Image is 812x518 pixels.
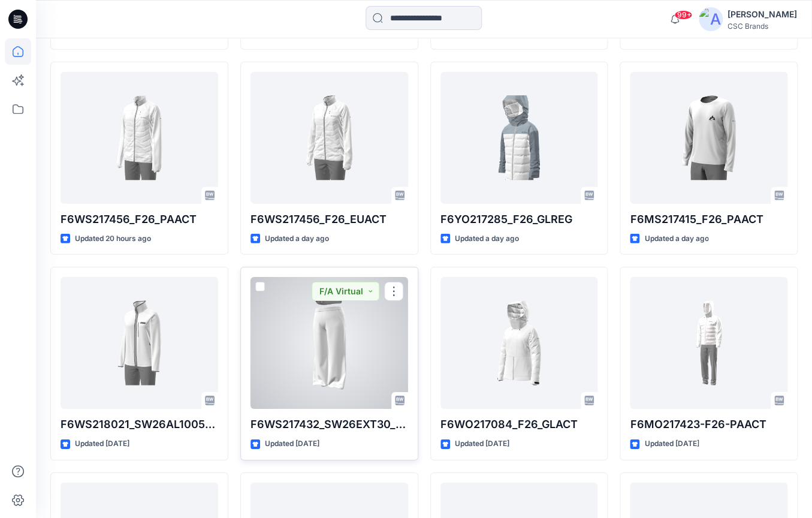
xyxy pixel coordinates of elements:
[630,277,787,409] a: F6MO217423-F26-PAACT
[630,72,787,204] a: F6MS217415_F26_PAACT
[61,416,218,433] p: F6WS218021_SW26AL1005_F26_PAREG_VFA2
[265,233,329,245] p: Updated a day ago
[644,438,699,450] p: Updated [DATE]
[61,72,218,204] a: F6WS217456_F26_PAACT
[75,438,129,450] p: Updated [DATE]
[440,211,598,228] p: F6YO217285_F26_GLREG
[699,7,723,31] img: avatar
[440,416,598,433] p: F6WO217084_F26_GLACT
[728,7,797,22] div: [PERSON_NAME]
[265,438,319,450] p: Updated [DATE]
[250,211,408,228] p: F6WS217456_F26_EUACT
[674,10,692,20] span: 99+
[250,416,408,433] p: F6WS217432_SW26EXT30_F26_EXTREG_VFA
[250,72,408,204] a: F6WS217456_F26_EUACT
[61,277,218,409] a: F6WS218021_SW26AL1005_F26_PAREG_VFA2
[644,233,708,245] p: Updated a day ago
[61,211,218,228] p: F6WS217456_F26_PAACT
[455,233,519,245] p: Updated a day ago
[440,72,598,204] a: F6YO217285_F26_GLREG
[630,416,787,433] p: F6MO217423-F26-PAACT
[250,277,408,409] a: F6WS217432_SW26EXT30_F26_EXTREG_VFA
[75,233,151,245] p: Updated 20 hours ago
[728,22,797,31] div: CSC Brands
[630,211,787,228] p: F6MS217415_F26_PAACT
[455,438,509,450] p: Updated [DATE]
[440,277,598,409] a: F6WO217084_F26_GLACT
